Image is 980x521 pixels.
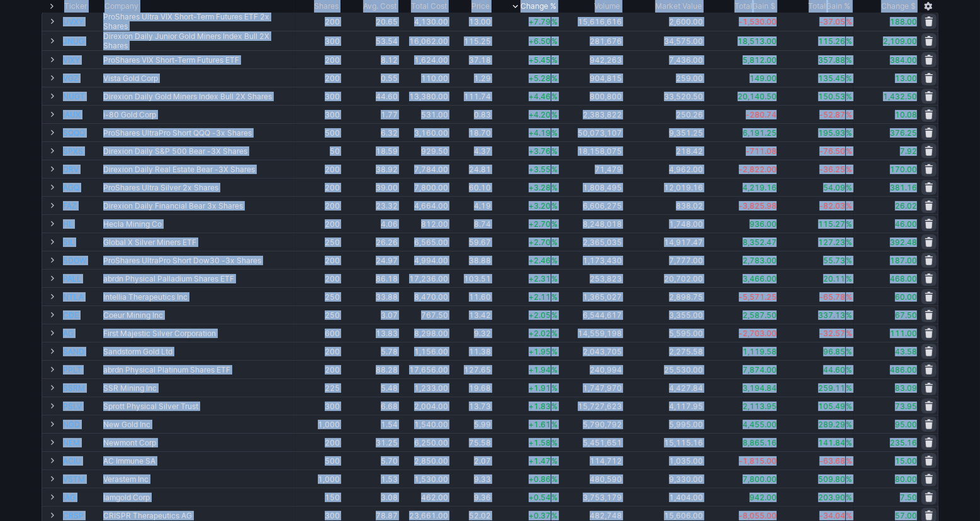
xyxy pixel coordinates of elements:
td: 44.60 [341,87,399,105]
td: 2,600.00 [623,11,704,31]
span: +2.11 [529,292,551,302]
span: % [551,292,558,302]
div: ProShares VIX Short-Term Futures ETF [103,55,295,65]
span: % [846,274,852,283]
span: -711.08 [746,146,777,156]
td: 8,248,018 [559,214,623,233]
span: 384.00 [890,55,917,65]
td: 13.83 [341,324,399,342]
td: 16,062.00 [399,31,449,50]
td: 33,520.50 [623,87,704,105]
td: 4.06 [341,214,399,233]
span: +1.94 [529,365,551,375]
td: 18,158,075 [559,141,623,160]
td: 200 [296,360,341,378]
span: 7.92 [900,146,917,156]
span: 2,587.50 [743,310,777,320]
td: 200 [296,50,341,69]
span: 135.45 [818,74,845,83]
td: 39.00 [341,178,399,196]
span: % [551,92,558,101]
td: 200 [296,160,341,178]
td: 8,470.00 [399,287,449,305]
a: SIL [63,233,101,251]
span: 5,812.00 [743,55,777,65]
td: 7,800.00 [399,178,449,196]
td: 838.02 [623,196,704,214]
td: 1,156.00 [399,342,449,360]
td: 250 [296,233,341,251]
div: Sandstorm Gold Ltd [103,347,295,356]
span: +2.70 [529,219,551,229]
span: 55.73 [823,256,845,265]
td: 4.19 [449,196,492,214]
td: 200 [296,251,341,269]
span: % [846,55,852,65]
a: SAND [63,343,101,360]
td: 38.92 [341,160,399,178]
td: 38.88 [449,251,492,269]
span: -36.25 [819,165,845,174]
td: 300 [296,31,341,50]
span: 60.00 [895,292,917,302]
span: 7,874.00 [743,365,777,375]
a: NTLA [63,288,101,305]
div: Intellia Therapeutics Inc [103,292,295,302]
span: -82.03 [819,201,845,211]
td: 200 [296,342,341,360]
span: 43.58 [895,347,917,356]
td: 20.65 [341,11,399,31]
td: 1,808,495 [559,178,623,196]
td: 253,823 [559,269,623,287]
div: First Majestic Silver Corporation [103,329,295,338]
span: 150.53 [818,92,845,101]
td: 11.38 [449,342,492,360]
td: 531.00 [399,105,449,123]
td: 60.10 [449,178,492,196]
span: +4.19 [529,128,551,138]
span: 115.26 [818,36,845,46]
div: abrdn Physical Platinum Shares ETF [103,365,295,375]
span: 111.00 [890,329,917,338]
td: 1,747,970 [559,378,623,397]
td: 300 [296,105,341,123]
span: 2,109.00 [883,36,917,46]
td: 7,436.00 [623,50,704,69]
td: 14,559,198 [559,324,623,342]
div: Direxion Daily Financial Bear 3x Shares [103,201,295,211]
span: 127.23 [818,238,845,247]
a: HL [63,215,101,233]
td: 4,664.00 [399,196,449,214]
td: 11.60 [449,287,492,305]
span: -76.50 [819,146,845,156]
td: 6,544,617 [559,305,623,324]
td: 5.48 [341,378,399,397]
td: 14,917.47 [623,233,704,251]
a: SSRM [63,379,101,397]
span: 46.00 [895,219,917,229]
span: 486.00 [890,365,917,375]
a: SQQQ [63,124,101,141]
a: IAG [63,488,101,506]
td: 281,676 [559,31,623,50]
td: 5,595.00 [623,324,704,342]
td: 800,800 [559,87,623,105]
span: -65.78 [819,292,845,302]
span: % [551,110,558,119]
td: 4,994.00 [399,251,449,269]
span: % [846,74,852,83]
span: 1,432.50 [883,92,917,101]
span: 13.00 [895,74,917,83]
td: 6,606,275 [559,196,623,214]
span: % [846,256,852,265]
span: +1.91 [529,383,551,393]
span: -32.57 [819,329,845,338]
span: 115.27 [818,219,845,229]
td: 115.25 [449,31,492,50]
span: 26.02 [895,201,917,211]
div: Global X Silver Miners ETF [103,238,295,247]
a: VSTM [63,470,101,488]
td: 6,565.00 [399,233,449,251]
span: 67.50 [895,310,917,320]
a: VIXY [63,51,101,69]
